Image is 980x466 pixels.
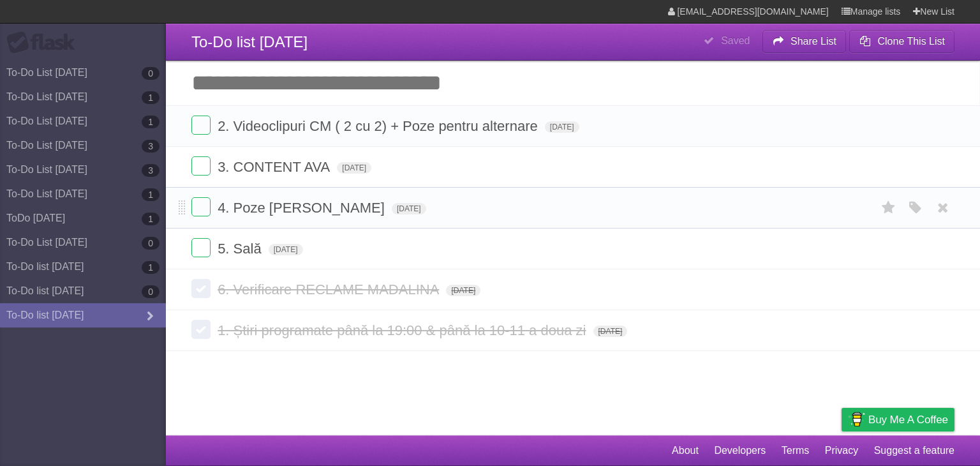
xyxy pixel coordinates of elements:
[721,35,750,46] b: Saved
[142,237,160,250] b: 0
[842,408,954,432] a: Buy me a coffee
[782,439,810,463] a: Terms
[191,320,211,339] label: Done
[825,439,858,463] a: Privacy
[142,213,160,225] b: 1
[191,197,211,216] label: Done
[142,67,160,80] b: 0
[446,285,480,296] span: [DATE]
[877,36,945,47] b: Clone This List
[191,33,308,50] span: To-Do list [DATE]
[269,244,303,255] span: [DATE]
[142,116,160,128] b: 1
[714,439,766,463] a: Developers
[6,31,83,54] div: Flask
[868,409,948,431] span: Buy me a coffee
[848,409,865,430] img: Buy me a coffee
[874,439,954,463] a: Suggest a feature
[672,439,699,463] a: About
[218,159,333,175] span: 3. CONTENT AVA
[218,118,541,134] span: 2. Videoclipuri CM ( 2 cu 2) + Poze pentru alternare
[142,188,160,201] b: 1
[142,91,160,104] b: 1
[142,164,160,177] b: 3
[849,30,954,53] button: Clone This List
[218,322,589,338] span: 1. Știri programate până la 19:00 & până la 10-11 a doua zi
[191,156,211,176] label: Done
[593,326,628,337] span: [DATE]
[142,140,160,153] b: 3
[191,116,211,135] label: Done
[545,121,579,133] span: [DATE]
[142,261,160,274] b: 1
[877,197,901,218] label: Star task
[191,238,211,257] label: Done
[142,285,160,298] b: 0
[762,30,847,53] button: Share List
[191,279,211,298] label: Done
[337,162,371,174] span: [DATE]
[791,36,836,47] b: Share List
[218,200,388,216] span: 4. Poze [PERSON_NAME]
[392,203,426,214] span: [DATE]
[218,241,265,257] span: 5. Sală
[218,282,442,297] span: 6. Verificare RECLAME MADALINA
